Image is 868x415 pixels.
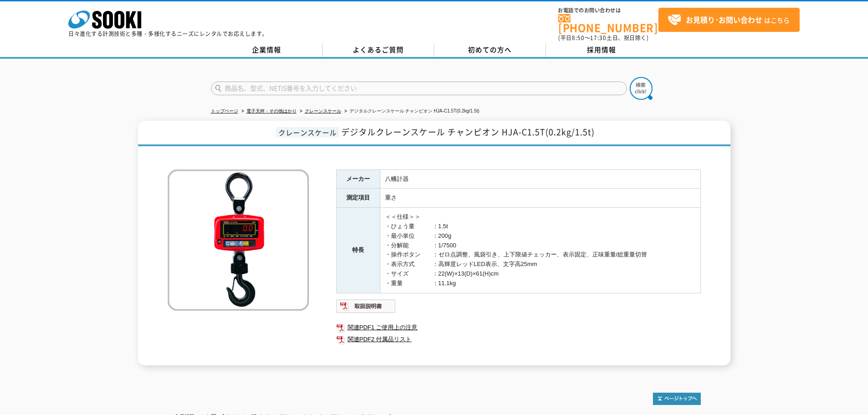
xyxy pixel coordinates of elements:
span: 初めての方へ [468,45,512,55]
img: デジタルクレーンスケール チャンピオン HJA-C1.5T(0.2kg/1.5t) [168,169,309,311]
span: お電話でのお問い合わせは [558,8,658,13]
a: よくあるご質問 [323,43,434,57]
strong: お見積り･お問い合わせ [686,14,762,25]
span: デジタルクレーンスケール チャンピオン HJA-C1.5T(0.2kg/1.5t) [341,126,595,138]
a: 初めての方へ [434,43,546,57]
td: 重さ [380,189,700,208]
input: 商品名、型式、NETIS番号を入力してください [211,82,627,95]
th: メーカー [336,169,380,189]
th: 特長 [336,208,380,293]
span: クレーンスケール [276,127,339,138]
a: お見積り･お問い合わせはこちら [658,8,800,32]
li: デジタルクレーンスケール チャンピオン HJA-C1.5T(0.2kg/1.5t) [343,107,480,116]
p: 日々進化する計測技術と多種・多様化するニーズにレンタルでお応えします。 [68,31,268,36]
span: はこちら [668,13,790,27]
a: 電子天秤・その他はかり [247,108,297,113]
span: 8:50 [572,34,585,42]
img: トップページへ [653,393,701,405]
a: 関連PDF2 付属品リスト [336,333,701,345]
a: 関連PDF1 ご使用上の注意 [336,322,701,333]
a: [PHONE_NUMBER] [558,14,658,33]
a: 企業情報 [211,43,323,57]
img: 取扱説明書 [336,299,396,313]
span: (平日 ～ 土日、祝日除く) [558,34,648,42]
th: 測定項目 [336,189,380,208]
a: クレーンスケール [305,108,341,113]
a: 取扱説明書 [336,305,396,312]
td: 八幡計器 [380,169,700,189]
td: ＜＜仕様＞＞ ・ひょう量 ：1.5t ・最小単位 ：200g ・分解能 ：1/7500 ・操作ボタン ：ゼロ点調整、風袋引き、上下限値チェッカー、表示固定、正味重量/総重量切替 ・表示方式 ：高... [380,208,700,293]
span: 17:30 [590,34,606,42]
img: btn_search.png [630,77,652,100]
a: トップページ [211,108,238,113]
a: 採用情報 [546,43,657,57]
